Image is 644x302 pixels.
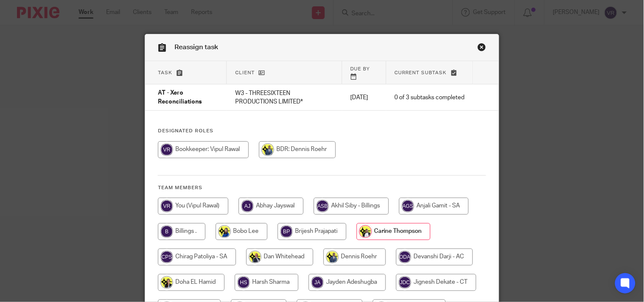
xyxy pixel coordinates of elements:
[478,43,486,54] a: Close this dialog window
[386,84,473,111] td: 0 of 3 subtasks completed
[395,70,447,75] span: Current subtask
[235,70,255,75] span: Client
[351,93,378,102] p: [DATE]
[158,128,486,134] h4: Designated Roles
[158,70,172,75] span: Task
[158,90,202,105] span: AT - Xero Reconciliations
[174,44,218,50] span: Reassign task
[351,67,370,71] span: Due by
[158,185,486,191] h4: Team members
[235,89,334,106] p: W3 - THREESIXTEEN PRODUCTIONS LIMITED*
